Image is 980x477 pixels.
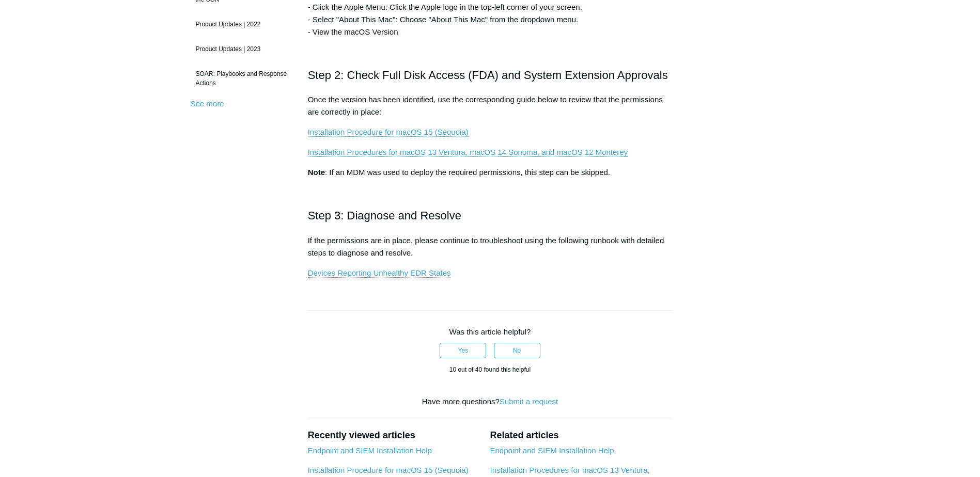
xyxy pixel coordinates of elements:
[449,366,531,373] span: 10 out of 40 found this helpful
[191,64,292,93] a: SOAR: Playbooks and Response Actions
[308,466,469,474] a: Installation Procedure for macOS 15 (Sequoia)
[191,14,292,34] a: Product Updates | 2022
[490,428,672,442] h2: Related articles
[308,128,469,137] a: Installation Procedure for macOS 15 (Sequoia)
[440,343,486,358] button: This article was helpful
[308,206,673,225] h2: Step 3: Diagnose and Resolve
[308,1,673,38] p: - Click the Apple Menu: Click the Apple logo in the top-left corner of your screen. - Select "Abo...
[191,39,292,59] a: Product Updates | 2023
[308,168,325,177] strong: Note
[308,446,432,455] a: Endpoint and SIEM Installation Help
[500,397,558,406] a: Submit a request
[308,66,673,84] h2: Step 2: Check Full Disk Access (FDA) and System Extension Approvals
[308,148,628,157] a: Installation Procedures for macOS 13 Ventura, macOS 14 Sonoma, and macOS 12 Monterey
[308,93,673,118] p: Once the version has been identified, use the corresponding guide below to review that the permis...
[308,234,673,259] p: If the permissions are in place, please continue to troubleshoot using the following runbook with...
[449,327,531,336] span: Was this article helpful?
[308,166,673,179] p: : If an MDM was used to deploy the required permissions, this step can be skipped.
[308,396,673,408] div: Have more questions?
[308,268,451,278] a: Devices Reporting Unhealthy EDR States
[191,99,224,108] a: See more
[494,343,540,358] button: This article was not helpful
[308,428,480,442] h2: Recently viewed articles
[490,446,614,455] a: Endpoint and SIEM Installation Help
